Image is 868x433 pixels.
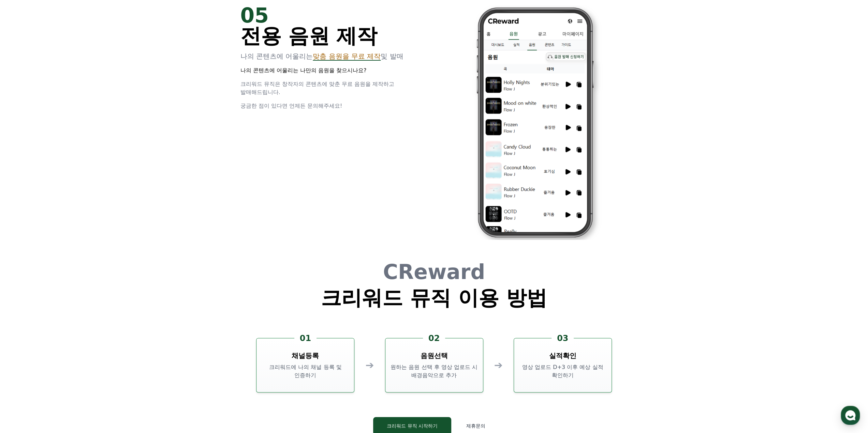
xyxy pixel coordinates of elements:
a: 홈 [2,216,45,233]
div: 03 [551,333,574,344]
a: 대화 [45,216,88,233]
p: 원하는 음원 선택 후 영상 업로드 시 배경음악으로 추가 [388,363,480,380]
h1: CReward [321,262,547,282]
div: 01 [294,333,317,344]
span: 홈 [21,226,26,232]
a: 설정 [88,216,131,233]
p: 나의 콘텐츠에 어울리는 나만의 음원을 찾으시나요? [240,66,426,75]
p: 영상 업로드 D+3 이후 예상 실적 확인하기 [517,363,609,380]
h3: 채널등록 [292,351,319,360]
span: 궁금한 점이 있다면 언제든 문의해주세요! [240,103,342,109]
span: 크리워드 뮤직은 창작자의 콘텐츠에 맞춘 무료 음원을 제작하고 발매해드립니다. [240,81,395,95]
p: 크리워드에 나의 채널 등록 및 인증하기 [259,363,351,380]
div: ➔ [494,359,503,371]
div: 05 [240,5,426,26]
p: 나의 콘텐츠에 어울리는 및 발매 [240,51,426,61]
span: 맞춤 음원을 무료 제작 [313,52,381,60]
h3: 음원선택 [421,351,448,360]
span: 대화 [62,227,71,232]
div: 02 [423,333,445,344]
span: 전용 음원 제작 [240,24,378,48]
img: 11.png [442,5,628,240]
h3: 실적확인 [549,351,576,360]
span: 설정 [105,226,114,232]
h1: 크리워드 뮤직 이용 방법 [321,288,547,308]
div: ➔ [365,359,374,371]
